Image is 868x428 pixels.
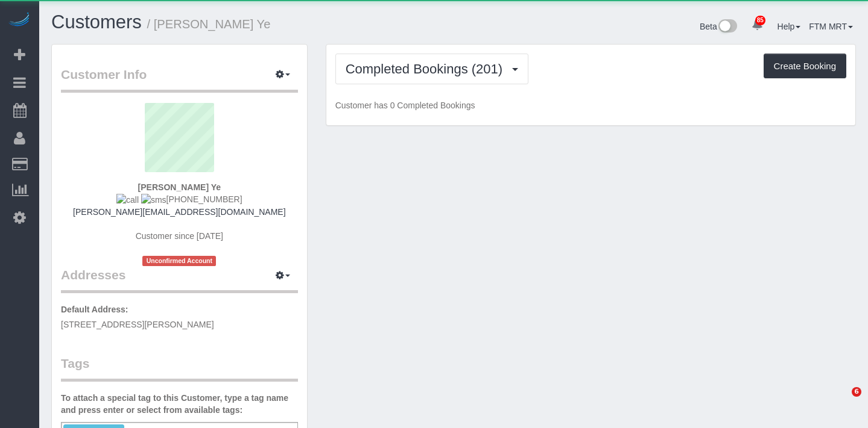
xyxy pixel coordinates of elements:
a: FTM MRT [809,22,853,31]
span: 85 [755,16,765,25]
a: 85 [746,12,769,39]
p: Customer has 0 Completed Bookings [335,99,846,111]
legend: Tags [61,355,298,382]
span: Unconfirmed Account [142,256,216,266]
label: To attach a special tag to this Customer, type a tag name and press enter or select from availabl... [61,392,298,416]
span: [PHONE_NUMBER] [116,194,242,204]
label: Default Address: [61,303,128,315]
button: Completed Bookings (201) [335,54,529,84]
span: 6 [852,387,861,397]
span: [STREET_ADDRESS][PERSON_NAME] [61,320,214,329]
img: New interface [717,19,737,35]
a: Beta [700,22,737,31]
legend: Customer Info [61,66,298,93]
img: sms [141,194,166,206]
strong: [PERSON_NAME] Ye [138,182,221,192]
span: Completed Bookings (201) [346,61,508,76]
a: Customers [51,11,142,33]
span: Customer since [DATE] [136,231,223,241]
iframe: Intercom live chat [827,387,856,416]
small: / [PERSON_NAME] Ye [147,17,271,31]
a: [PERSON_NAME][EMAIL_ADDRESS][DOMAIN_NAME] [73,207,285,217]
button: Create Booking [764,54,846,79]
img: call [116,194,139,206]
a: Help [778,22,801,31]
img: Automaid Logo [7,12,31,29]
